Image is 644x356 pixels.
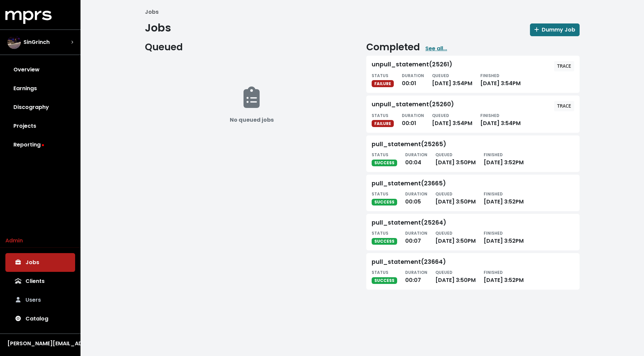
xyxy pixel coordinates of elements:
[557,103,571,109] tt: TRACE
[366,42,420,53] h2: Completed
[372,277,397,284] span: SUCCESS
[405,230,427,236] small: DURATION
[432,73,449,78] small: QUEUED
[405,270,427,275] small: DURATION
[435,152,452,158] small: QUEUED
[554,61,574,71] button: TRACE
[534,26,575,34] span: Dummy Job
[402,71,424,87] div: 00:01
[435,191,452,197] small: QUEUED
[372,120,394,127] span: FAILURE
[7,340,73,348] div: [PERSON_NAME][EMAIL_ADDRESS][DOMAIN_NAME]
[372,80,394,87] span: FAILURE
[5,13,52,21] a: mprs logo
[425,45,447,53] a: See all...
[145,8,159,16] li: Jobs
[5,135,75,154] a: Reporting
[435,190,476,206] div: [DATE] 3:50PM
[435,229,476,245] div: [DATE] 3:50PM
[402,73,424,78] small: DURATION
[145,21,171,34] h1: Jobs
[372,238,397,245] span: SUCCESS
[484,191,503,197] small: FINISHED
[554,101,574,111] button: TRACE
[372,101,454,109] div: unpull_statement(25260)
[5,60,75,79] a: Overview
[372,180,446,187] div: pull_statement(23665)
[405,229,427,245] div: 00:07
[480,113,499,118] small: FINISHED
[372,160,397,166] span: SUCCESS
[7,36,21,49] img: The selected account / producer
[432,71,472,87] div: [DATE] 3:54PM
[484,152,503,158] small: FINISHED
[372,73,388,78] small: STATUS
[372,61,452,69] div: unpull_statement(25261)
[405,268,427,284] div: 00:07
[484,270,503,275] small: FINISHED
[372,219,446,226] div: pull_statement(25264)
[405,151,427,167] div: 00:04
[372,152,388,158] small: STATUS
[23,38,50,46] span: SinGrinch
[372,191,388,197] small: STATUS
[5,291,75,309] a: Users
[484,230,503,236] small: FINISHED
[402,113,424,118] small: DURATION
[5,309,75,328] a: Catalog
[5,339,75,348] button: [PERSON_NAME][EMAIL_ADDRESS][DOMAIN_NAME]
[5,272,75,291] a: Clients
[405,191,427,197] small: DURATION
[5,117,75,135] a: Projects
[405,190,427,206] div: 00:05
[432,111,472,127] div: [DATE] 3:54PM
[372,199,397,205] span: SUCCESS
[432,113,449,118] small: QUEUED
[402,111,424,127] div: 00:01
[145,42,358,53] h2: Queued
[372,113,388,118] small: STATUS
[145,8,580,16] nav: breadcrumb
[484,151,524,167] div: [DATE] 3:52PM
[405,152,427,158] small: DURATION
[435,151,476,167] div: [DATE] 3:50PM
[484,190,524,206] div: [DATE] 3:52PM
[480,73,499,78] small: FINISHED
[480,111,521,127] div: [DATE] 3:54PM
[484,268,524,284] div: [DATE] 3:52PM
[230,116,274,124] b: No queued jobs
[372,270,388,275] small: STATUS
[372,230,388,236] small: STATUS
[5,79,75,98] a: Earnings
[372,258,446,265] div: pull_statement(23664)
[480,71,521,87] div: [DATE] 3:54PM
[530,23,580,36] button: Dummy Job
[484,229,524,245] div: [DATE] 3:52PM
[557,63,571,69] tt: TRACE
[435,270,452,275] small: QUEUED
[435,268,476,284] div: [DATE] 3:50PM
[5,98,75,117] a: Discography
[372,141,446,148] div: pull_statement(25265)
[435,230,452,236] small: QUEUED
